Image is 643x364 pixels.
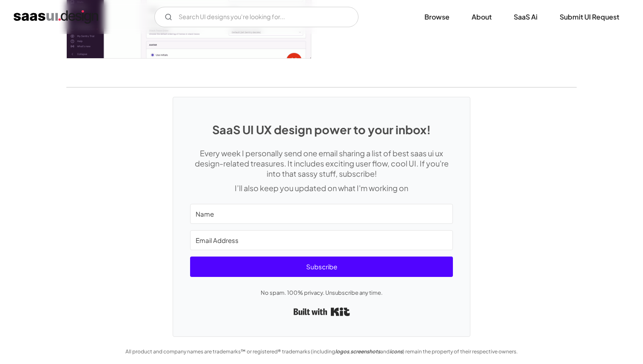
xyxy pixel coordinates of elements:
a: Built with Kit [293,304,350,319]
input: Email Address [190,230,453,250]
input: Name [190,204,453,224]
em: icons [390,348,403,355]
a: About [461,8,502,26]
a: Submit UI Request [549,8,629,26]
div: All product and company names are trademarks™ or registered® trademarks (including , and ) remain... [122,347,521,357]
a: home [14,10,98,24]
form: Email Form [154,7,358,27]
a: Browse [414,8,460,26]
p: Every week I personally send one email sharing a list of best saas ui ux design-related treasures... [190,148,453,179]
em: logos [335,348,349,355]
input: Search UI designs you're looking for... [154,7,358,27]
button: Subscribe [190,257,453,277]
p: I’ll also keep you updated on what I'm working on [190,183,453,193]
em: screenshots [350,348,380,355]
p: No spam. 100% privacy. Unsubscribe any time. [190,288,453,298]
a: SaaS Ai [504,8,548,26]
h1: SaaS UI UX design power to your inbox! [190,123,453,136]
